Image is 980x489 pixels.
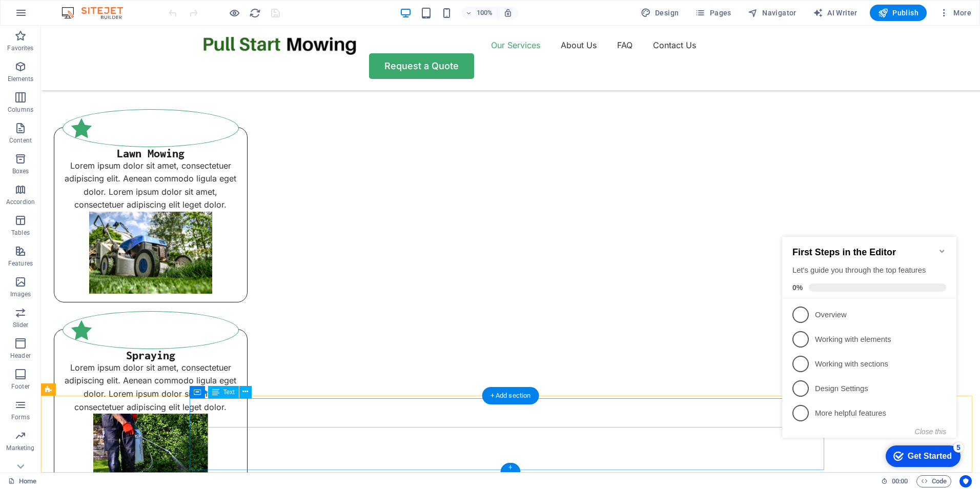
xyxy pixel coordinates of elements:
[8,475,36,487] a: Click to cancel selection. Double-click to open Pages
[9,136,32,145] p: Content
[160,25,168,33] div: Minimize checklist
[14,62,31,70] span: 0%
[10,352,31,360] p: Header
[477,7,493,19] h6: 100%
[935,5,975,21] button: More
[6,198,35,206] p: Accordion
[10,290,31,298] p: Images
[108,223,182,245] div: Get Started 5 items remaining, 0% complete
[37,186,160,197] p: More helpful features
[37,161,160,172] p: Design Settings
[4,105,178,130] li: Working with elements
[228,7,240,19] button: Click here to leave preview mode and continue editing
[878,8,918,18] span: Publish
[12,167,29,175] p: Boxes
[637,5,683,21] button: Design
[939,8,971,18] span: More
[7,44,33,52] p: Favorites
[921,475,947,487] span: Code
[748,8,797,18] span: Navigator
[13,321,29,329] p: Slider
[137,206,168,214] button: Close this
[892,475,908,487] span: 00 00
[8,75,34,83] p: Elements
[37,88,160,98] p: Overview
[881,475,908,487] h6: Session time
[6,444,34,452] p: Marketing
[223,389,235,395] span: Text
[175,220,186,231] div: 5
[695,8,731,18] span: Pages
[11,229,30,237] p: Tables
[14,25,168,36] h2: First Steps in the Editor
[130,230,174,239] div: Get Started
[4,80,178,105] li: Overview
[482,387,539,404] div: + Add section
[744,5,801,21] button: Navigator
[637,5,683,21] div: Design (Ctrl+Alt+Y)
[249,7,261,19] i: Reload page
[249,7,261,19] button: reload
[11,413,30,421] p: Forms
[37,112,160,123] p: Working with elements
[8,106,33,114] p: Columns
[691,5,735,21] button: Pages
[641,8,679,18] span: Design
[899,477,901,485] span: :
[14,43,168,54] div: Let's guide you through the top features
[4,130,178,154] li: Working with sections
[813,8,857,18] span: AI Writer
[11,382,30,391] p: Footer
[461,7,498,19] button: 100%
[916,475,951,487] button: Code
[870,5,927,21] button: Publish
[959,475,972,487] button: Usercentrics
[59,7,136,19] img: Editor Logo
[503,8,513,17] i: On resize automatically adjust zoom level to fit chosen device.
[37,137,160,148] p: Working with sections
[500,463,520,472] div: +
[8,259,33,268] p: Features
[4,154,178,179] li: Design Settings
[4,179,178,203] li: More helpful features
[809,5,862,21] button: AI Writer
